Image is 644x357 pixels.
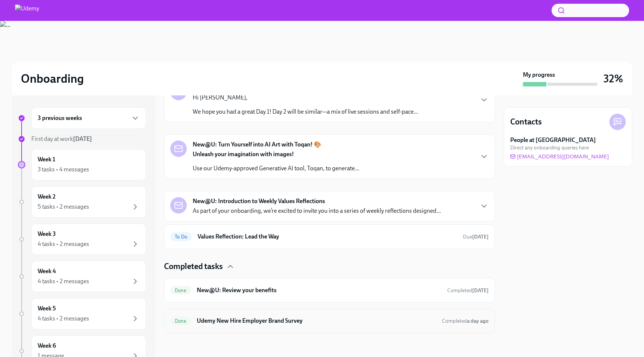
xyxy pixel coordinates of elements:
[603,72,623,85] h3: 32%
[38,114,82,122] h6: 3 previous weeks
[510,136,596,144] strong: People at [GEOGRAPHIC_DATA]
[31,135,92,142] span: First day at work
[447,287,489,294] span: August 18th, 2025 19:19
[467,318,489,324] strong: a day ago
[193,151,294,158] strong: Unleash your imagination with images!
[18,149,146,180] a: Week 13 tasks • 4 messages
[193,140,321,149] strong: New@U: Turn Yourself into AI Art with Toqan! 🎨
[170,234,192,240] span: To Do
[193,207,441,215] p: As part of your onboarding, we’re excited to invite you into a series of weekly reflections desig...
[18,298,146,329] a: Week 54 tasks • 2 messages
[31,107,146,129] div: 3 previous weeks
[510,144,589,151] span: Direct any onboarding queries here
[38,165,89,174] div: 3 tasks • 4 messages
[463,234,489,240] span: Due
[472,234,489,240] strong: [DATE]
[38,240,89,248] div: 4 tasks • 2 messages
[442,317,489,325] span: September 10th, 2025 10:20
[197,286,441,294] h6: New@U: Review your benefits
[38,342,56,350] h6: Week 6
[15,4,39,16] img: Udemy
[197,317,436,325] h6: Udemy New Hire Employer Brand Survey
[18,261,146,292] a: Week 44 tasks • 2 messages
[18,224,146,255] a: Week 34 tasks • 2 messages
[38,203,89,211] div: 5 tasks • 2 messages
[472,287,489,294] strong: [DATE]
[38,277,89,285] div: 4 tasks • 2 messages
[170,288,191,293] span: Done
[170,318,191,324] span: Done
[38,155,55,164] h6: Week 1
[523,71,555,79] strong: My progress
[18,135,146,143] a: First day at work[DATE]
[447,287,489,294] span: Completed
[193,164,359,173] p: Use our Udemy-approved Generative AI tool, Toqan, to generate...
[38,304,56,313] h6: Week 5
[198,233,457,241] h6: Values Reflection: Lead the Way
[193,108,418,116] p: We hope you had a great Day 1! Day 2 will be similar—a mix of live sessions and self-pace...
[21,71,84,86] h2: Onboarding
[164,261,223,272] h4: Completed tasks
[38,193,56,201] h6: Week 2
[170,231,489,243] a: To DoValues Reflection: Lead the WayDue[DATE]
[442,318,489,324] span: Completed
[38,230,56,238] h6: Week 3
[510,116,542,127] h4: Contacts
[73,135,92,142] strong: [DATE]
[510,153,609,160] a: [EMAIL_ADDRESS][DOMAIN_NAME]
[193,94,418,102] p: Hi [PERSON_NAME],
[170,284,489,296] a: DoneNew@U: Review your benefitsCompleted[DATE]
[38,267,56,275] h6: Week 4
[463,233,489,240] span: September 15th, 2025 10:00
[170,315,489,327] a: DoneUdemy New Hire Employer Brand SurveyCompleteda day ago
[164,261,495,272] div: Completed tasks
[38,315,89,323] div: 4 tasks • 2 messages
[193,197,325,205] strong: New@U: Introduction to Weekly Values Reflections
[18,186,146,218] a: Week 25 tasks • 2 messages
